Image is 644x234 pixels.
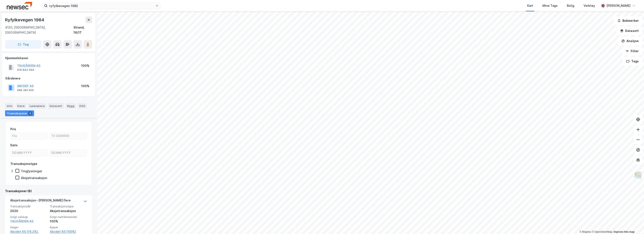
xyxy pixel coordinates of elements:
[580,230,591,233] a: Mapbox
[622,47,642,55] button: Filter
[11,150,48,156] input: DD.MM.YYYY
[78,103,87,109] div: ESG
[584,3,595,8] div: Verktøy
[634,171,642,179] img: Z
[11,133,48,139] input: Fra
[16,103,26,109] div: Eiere
[614,16,642,25] button: Bokmerker
[10,219,33,223] a: TAUGÅRDEN AS
[17,89,34,92] div: 988 382 906
[74,25,92,35] div: Strand, 16/17
[50,205,87,208] span: Transaksjonstype
[567,3,574,8] div: Bolig
[81,63,89,68] div: 100%
[10,198,71,205] div: Aksjetransaksjon - [PERSON_NAME] flere
[50,150,87,156] input: DD.MM.YYYY
[592,230,612,233] a: OpenStreetMap
[17,68,34,72] div: 918 844 694
[10,208,47,213] div: 2020
[10,226,47,229] span: Selger
[5,25,74,35] div: 4120, [GEOGRAPHIC_DATA], [GEOGRAPHIC_DATA]
[7,2,32,9] img: newsec-logo.f6e21ccffca1b3a03d2d.png
[614,230,634,233] a: Improve this map
[623,214,644,234] iframe: Chat Widget
[50,215,87,219] span: Solgt matrikkelandel
[5,189,92,194] div: Transaksjoner (8)
[65,103,76,109] div: Bygg
[10,161,37,166] div: Transaksjonstype
[28,103,46,109] div: Leietakere
[50,133,87,139] input: Til 3300000
[48,3,155,9] input: Søk på adresse, matrikkel, gårdeiere, leietakere eller personer
[21,176,47,180] div: Aksjetransaksjon
[527,3,533,8] div: Kart
[50,226,87,229] span: Kjøper
[623,57,642,66] button: Tags
[5,76,92,81] div: Gårdeiere
[5,56,92,61] div: Hjemmelshaver
[5,103,14,109] div: Info
[5,16,45,23] div: Ryfylkevegen 1984
[21,169,42,173] div: Tinglysninger
[5,40,41,49] button: Tag
[542,3,558,8] div: Mine Tags
[618,37,642,45] button: Analyse
[28,111,32,115] div: 8
[50,208,87,213] div: Aksjetransaksjon
[48,103,64,109] div: Datasett
[10,143,18,148] div: Dato
[5,110,34,116] div: Transaksjoner
[50,219,87,224] div: 100%
[606,3,630,8] div: [PERSON_NAME]
[617,27,642,35] button: Datasett
[623,214,644,234] div: Kontrollprogram for chat
[10,127,16,132] div: Pris
[10,215,47,219] span: Solgt selskap
[81,83,89,89] div: 100%
[10,205,47,208] span: Transaksjonsår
